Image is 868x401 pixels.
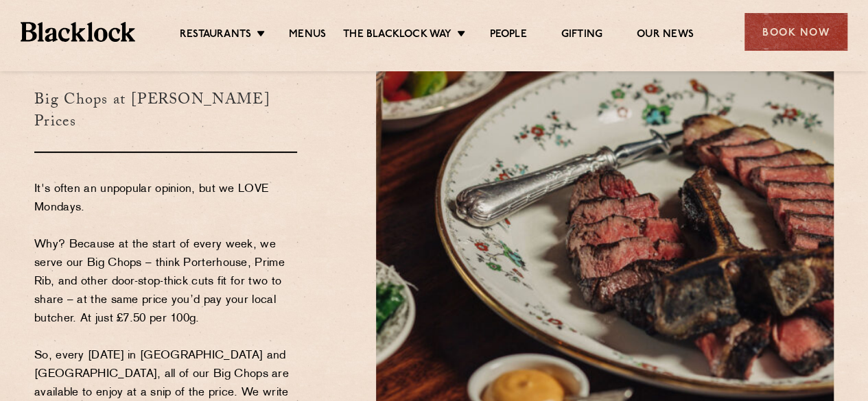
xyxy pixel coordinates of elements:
div: Book Now [744,13,847,51]
a: People [489,28,526,43]
a: Our News [637,28,694,43]
a: The Blacklock Way [343,28,451,43]
a: Gifting [561,28,602,43]
a: Menus [289,28,326,43]
h3: Big Chops at [PERSON_NAME] Prices [34,69,297,153]
a: Restaurants [180,28,251,43]
img: BL_Textured_Logo-footer-cropped.svg [21,22,135,41]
